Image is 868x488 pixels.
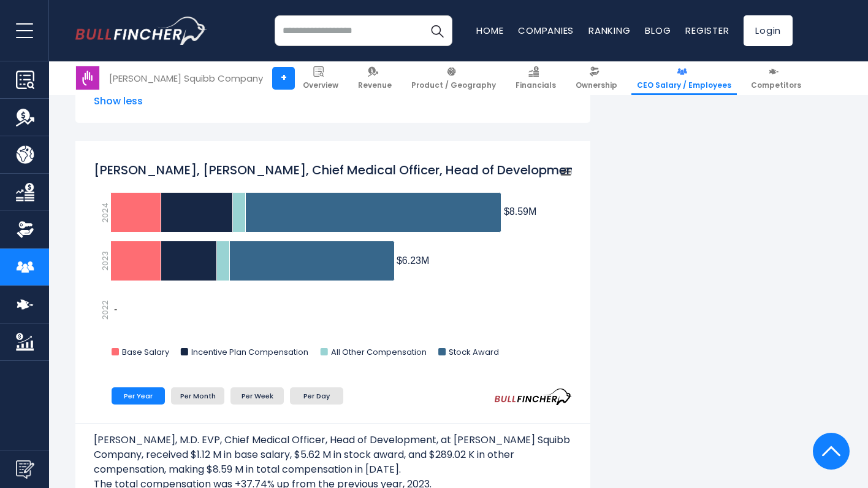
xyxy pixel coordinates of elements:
a: Ranking [588,24,630,37]
div: [PERSON_NAME] Squibb Company [109,71,263,85]
a: Revenue [352,61,397,95]
li: Per Day [290,387,343,405]
a: Home [476,24,503,37]
p: [PERSON_NAME], M.D. EVP, Chief Medical Officer, Head of Development, at [PERSON_NAME] Squibb Comp... [94,433,572,477]
img: BMY logo [76,66,99,90]
span: Financials [516,80,556,90]
li: Per Year [112,387,165,405]
span: Product / Geography [411,80,496,90]
button: Search [422,15,452,46]
a: Product / Geography [406,61,501,95]
a: Financials [510,61,562,95]
text: 2023 [99,251,111,271]
text: Incentive Plan Compensation [191,346,308,358]
text: Stock Award [449,346,499,358]
a: Register [685,24,729,37]
li: Per Month [171,387,224,405]
a: Competitors [745,61,807,95]
span: Revenue [358,80,392,90]
a: + [272,67,295,90]
span: Overview [303,80,338,90]
text: Base Salary [122,346,170,358]
a: Ownership [570,61,623,95]
tspan: [PERSON_NAME], [PERSON_NAME], Chief Medical Officer, Head of Development [94,161,579,179]
li: Per Week [230,387,284,405]
tspan: $8.59M [504,206,536,217]
span: Competitors [751,80,801,90]
span: CEO Salary / Employees [637,80,731,90]
a: Login [744,15,793,46]
text: - [114,304,117,314]
text: 2024 [99,203,111,223]
text: All Other Compensation [331,346,427,358]
span: Ownership [576,80,617,90]
text: 2022 [99,300,111,320]
a: Companies [518,24,574,37]
a: Overview [297,61,344,95]
a: Blog [645,24,671,37]
img: Ownership [16,220,34,239]
a: Go to homepage [75,17,207,45]
img: bullfincher logo [75,17,207,45]
svg: Samit Hirawat, M.D. EVP, Chief Medical Officer, Head of Development [94,155,572,370]
a: CEO Salary / Employees [631,61,737,95]
tspan: $6.23M [397,255,429,266]
span: Show less [94,94,572,109]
